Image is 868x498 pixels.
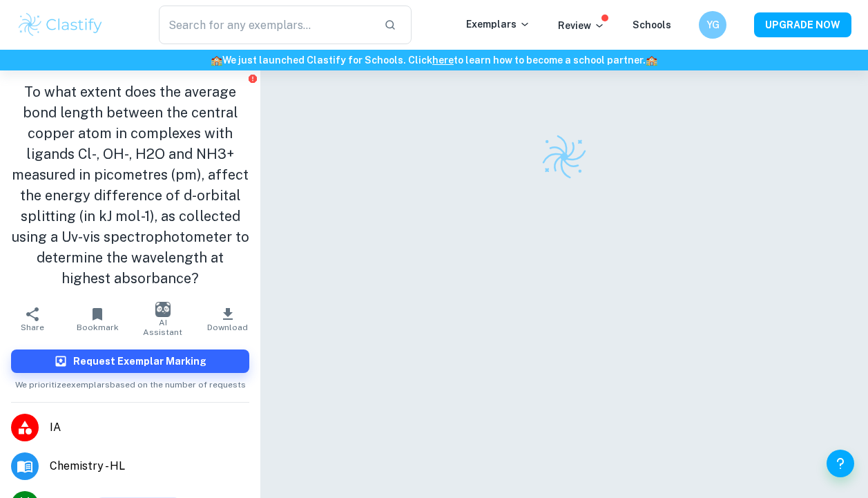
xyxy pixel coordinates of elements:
span: 🏫 [646,55,657,66]
a: Schools [633,19,671,30]
span: IA [50,419,249,436]
span: Bookmark [77,323,119,332]
h1: To what extent does the average bond length between the central copper atom in complexes with lig... [11,82,249,289]
span: AI Assistant [139,318,187,337]
button: YG [699,11,726,39]
h6: YG [705,17,721,32]
button: Download [195,300,260,338]
img: AI Assistant [155,302,171,317]
input: Search for any exemplars... [159,6,374,44]
p: Review [558,18,605,33]
button: Bookmark [65,300,130,338]
span: 🏫 [211,55,222,66]
span: Share [21,323,44,332]
p: Exemplars [466,17,530,32]
span: Chemistry - HL [50,458,249,475]
h6: We just launched Clastify for Schools. Click to learn how to become a school partner. [3,52,865,68]
a: here [432,55,454,66]
span: Download [207,323,248,332]
button: Report issue [247,73,258,84]
button: UPGRADE NOW [754,12,851,37]
button: AI Assistant [131,300,195,338]
span: We prioritize exemplars based on the number of requests [15,373,246,391]
button: Help and Feedback [827,450,854,477]
h6: Request Exemplar Marking [73,354,206,369]
img: Clastify logo [540,133,588,181]
button: Request Exemplar Marking [11,349,249,373]
img: Clastify logo [17,11,104,39]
